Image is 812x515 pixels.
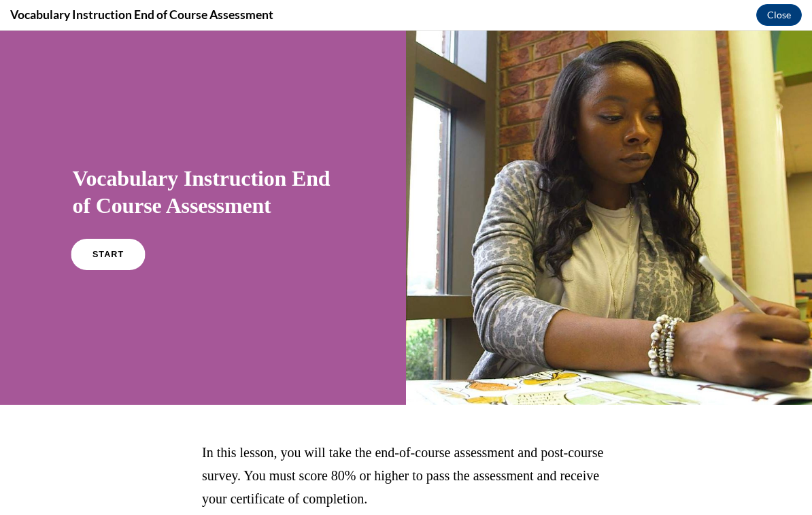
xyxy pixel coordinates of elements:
button: Close [756,4,802,26]
span: START [92,219,123,229]
h4: Vocabulary Instruction End of Course Assessment [10,6,273,23]
span: In this lesson, you will take the end-of-course assessment and post-course survey. You must score... [202,414,603,476]
a: START [71,208,145,239]
h1: Vocabulary Instruction End of Course Assessment [73,134,334,188]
